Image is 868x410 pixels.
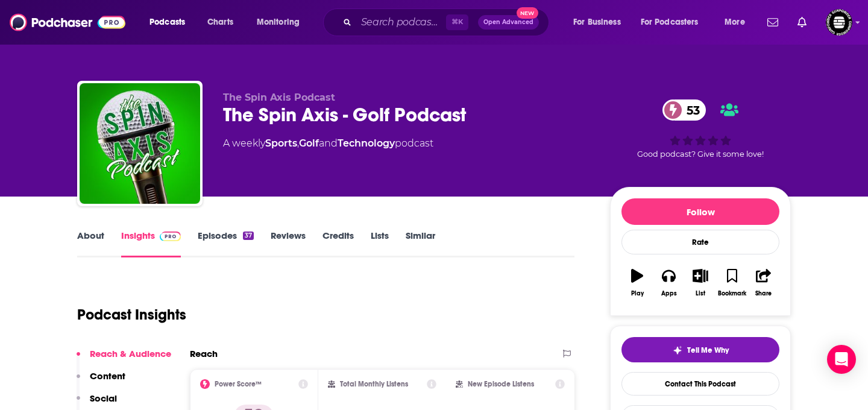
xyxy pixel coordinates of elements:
[621,230,779,254] div: Rate
[77,306,186,324] h1: Podcast Insights
[141,13,201,32] button: open menu
[696,290,705,297] div: List
[319,137,338,149] span: and
[371,230,389,257] a: Lists
[335,8,561,36] div: Search podcasts, credits, & more...
[257,14,300,31] span: Monitoring
[478,15,539,30] button: Open AdvancedNew
[826,9,852,36] img: User Profile
[207,14,233,31] span: Charts
[725,14,745,31] span: More
[673,345,682,355] img: tell me why sparkle
[223,136,433,151] div: A weekly podcast
[90,348,171,359] p: Reach & Audience
[90,393,117,404] p: Social
[200,13,241,32] a: Charts
[356,13,446,32] input: Search podcasts, credits, & more...
[483,19,533,25] span: Open Advanced
[716,13,760,32] button: open menu
[631,290,644,297] div: Play
[662,99,706,121] a: 53
[687,345,729,355] span: Tell Me Why
[223,92,335,103] span: The Spin Axis Podcast
[621,198,779,225] button: Follow
[641,14,699,31] span: For Podcasters
[621,261,653,304] button: Play
[80,83,200,204] img: The Spin Axis - Golf Podcast
[77,230,104,257] a: About
[338,137,395,149] a: Technology
[322,230,354,257] a: Credits
[675,99,706,121] span: 53
[633,13,716,32] button: open menu
[149,14,185,31] span: Podcasts
[685,261,716,304] button: List
[827,345,856,374] div: Open Intercom Messenger
[299,137,319,149] a: Golf
[610,92,791,166] div: 53Good podcast? Give it some love!
[565,13,636,32] button: open menu
[90,370,125,382] p: Content
[10,11,125,34] img: Podchaser - Follow, Share and Rate Podcasts
[637,150,764,159] span: Good podcast? Give it some love!
[77,370,125,393] button: Content
[297,137,299,149] span: ,
[573,14,621,31] span: For Business
[406,230,435,257] a: Similar
[793,12,811,33] a: Show notifications dropdown
[826,9,852,36] span: Logged in as KarinaSabol
[160,232,181,241] img: Podchaser Pro
[243,232,254,240] div: 37
[271,230,306,257] a: Reviews
[826,9,852,36] button: Show profile menu
[198,230,254,257] a: Episodes37
[265,137,297,149] a: Sports
[517,7,538,19] span: New
[755,290,772,297] div: Share
[77,348,171,370] button: Reach & Audience
[215,380,262,388] h2: Power Score™
[446,14,468,30] span: ⌘ K
[653,261,684,304] button: Apps
[748,261,779,304] button: Share
[716,261,747,304] button: Bookmark
[621,337,779,362] button: tell me why sparkleTell Me Why
[718,290,746,297] div: Bookmark
[190,348,218,359] h2: Reach
[763,12,783,33] a: Show notifications dropdown
[248,13,315,32] button: open menu
[621,372,779,396] a: Contact This Podcast
[468,380,534,388] h2: New Episode Listens
[340,380,408,388] h2: Total Monthly Listens
[121,230,181,257] a: InsightsPodchaser Pro
[661,290,677,297] div: Apps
